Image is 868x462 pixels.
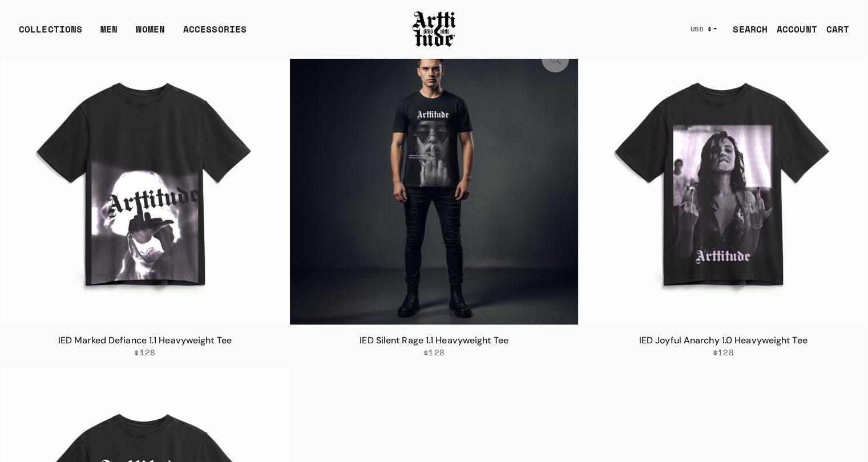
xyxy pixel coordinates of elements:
a: IED Silent Rage 1.1 Heavyweight TeeIED Silent Rage 1.1 Heavyweight Tee [290,36,579,325]
div: CART [826,22,849,36]
a: IED Joyful Anarchy 1.0 Heavyweight TeeIED Joyful Anarchy 1.0 Heavyweight Tee [579,36,867,325]
div: COLLECTIONS [19,22,82,45]
img: IED Marked Defiance 1.1 Heavyweight Tee [1,36,289,325]
a: IED Silent Rage 1.1 Heavyweight Tee [360,334,508,346]
a: MEN [100,22,118,45]
img: Arttitude [411,10,457,48]
a: Open cart [817,18,849,40]
a: WOMEN [136,22,165,45]
span: $128 [713,347,734,358]
span: $128 [134,347,155,358]
a: IED Marked Defiance 1.1 Heavyweight Tee [58,334,232,346]
ul: Main navigation [10,22,256,45]
a: ACCOUNT [768,18,817,40]
a: SEARCH [724,18,768,40]
span: $128 [423,347,445,358]
a: IED Marked Defiance 1.1 Heavyweight TeeIED Marked Defiance 1.1 Heavyweight Tee [1,36,289,325]
img: IED Joyful Anarchy 1.0 Heavyweight Tee [579,36,867,325]
button: USD $ [684,17,724,42]
a: IED Joyful Anarchy 1.0 Heavyweight Tee [639,334,808,346]
span: USD $ [691,25,712,34]
div: ACCESSORIES [183,22,247,45]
